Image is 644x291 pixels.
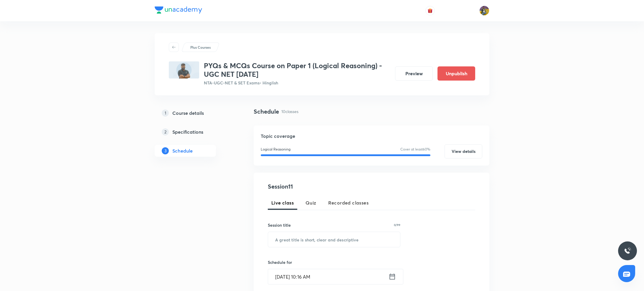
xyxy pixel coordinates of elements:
[268,222,291,228] h6: Session title
[204,61,390,79] h3: PYQs & MCQs Course on Paper 1 (Logical Reasoning) - UGC NET [DATE]
[479,6,489,16] img: sajan k
[268,259,400,265] h6: Schedule for
[306,199,316,206] span: Quiz
[204,80,390,86] p: NTA-UGC-NET & SET Exams • Hinglish
[172,109,204,117] h5: Course details
[155,107,235,119] a: 1Course details
[162,128,169,135] p: 2
[624,247,631,254] img: ttu
[427,8,433,13] img: avatar
[162,147,169,154] p: 3
[190,45,211,50] p: Plus Courses
[155,6,202,15] a: Company Logo
[169,61,199,79] img: A397FA1A-DAD9-48F6-B9B5-86367AB3DD42_plus.png
[271,199,294,206] span: Live class
[394,223,400,226] p: 0/99
[425,6,435,15] button: avatar
[261,133,482,140] h5: Topic coverage
[437,66,475,81] button: Unpublish
[268,182,375,191] h4: Session 11
[162,109,169,117] p: 1
[155,6,202,14] img: Company Logo
[400,147,430,152] p: Cover at least 60 %
[155,126,235,138] a: 2Specifications
[261,147,290,152] p: Logical Reasoning
[281,108,298,115] p: 10 classes
[172,147,193,154] h5: Schedule
[268,232,400,247] input: A great title is short, clear and descriptive
[445,144,482,158] button: View details
[254,107,279,116] h4: Schedule
[172,128,203,135] h5: Specifications
[328,199,369,206] span: Recorded classes
[395,66,433,81] button: Preview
